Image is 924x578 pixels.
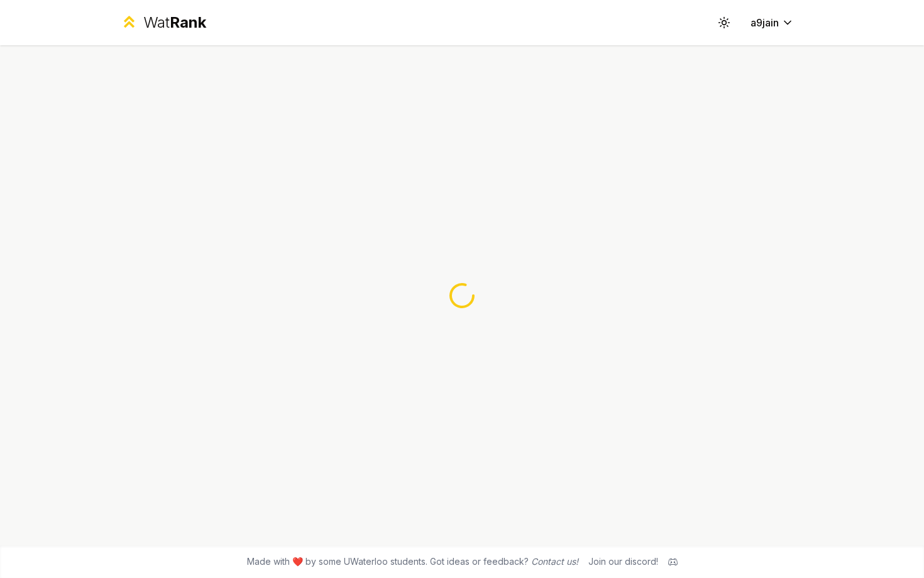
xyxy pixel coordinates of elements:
a: WatRank [120,13,206,33]
span: a9jain [751,15,779,30]
a: Contact us! [531,556,578,567]
div: Join our discord! [588,555,658,568]
span: Made with ❤️ by some UWaterloo students. Got ideas or feedback? [247,555,578,568]
div: Wat [143,13,206,33]
span: Rank [170,13,206,31]
button: a9jain [740,11,804,34]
